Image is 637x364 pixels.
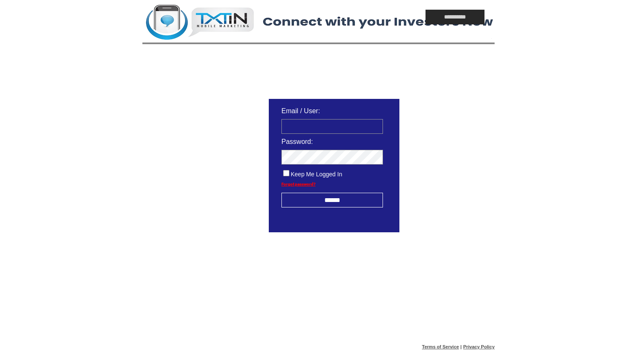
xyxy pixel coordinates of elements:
[281,138,313,145] span: Password:
[463,344,495,349] a: Privacy Policy
[281,107,320,114] span: Email / User:
[460,344,462,349] span: |
[291,171,342,178] span: Keep Me Logged In
[422,344,459,349] a: Terms of Service
[281,182,316,186] a: Forgot password?
[424,253,466,264] img: transparent.png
